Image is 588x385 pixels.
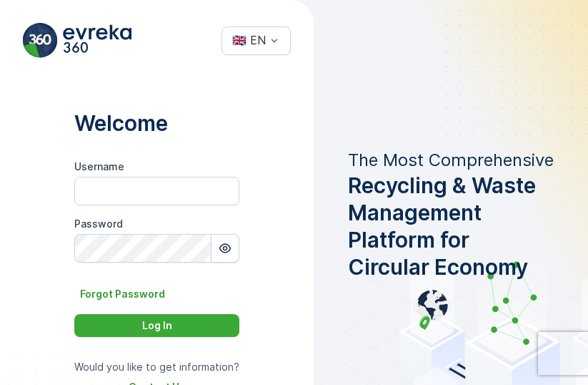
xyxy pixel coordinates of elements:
[74,109,239,137] p: Welcome
[142,318,172,333] p: Log In
[74,314,239,337] button: Log In
[74,286,171,303] button: Forgot Password
[348,172,554,281] span: Recycling & Waste Management Platform for Circular Economy
[74,360,239,374] p: Would you like to get information?
[348,149,554,172] p: The Most Comprehensive
[74,218,123,230] label: Password
[80,287,165,301] p: Forgot Password
[74,160,124,172] label: Username
[23,23,131,58] img: evreka_360_logo
[232,34,266,47] div: 🇬🇧 EN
